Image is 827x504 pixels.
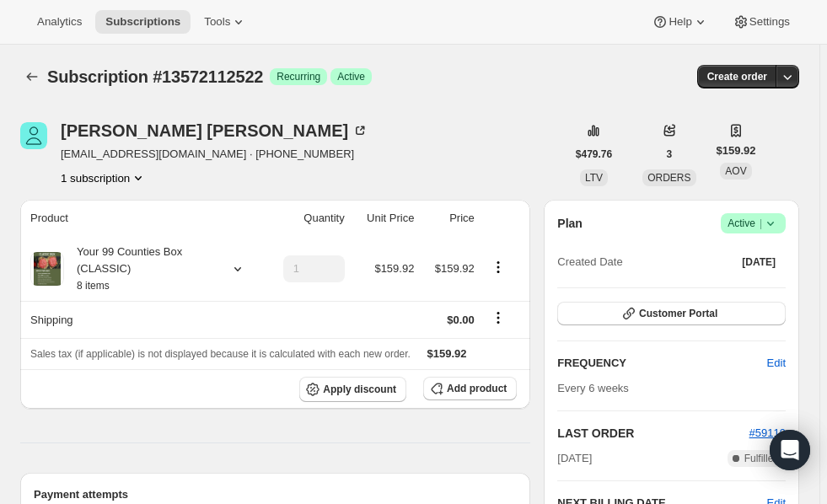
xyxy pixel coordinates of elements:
[374,262,414,275] span: $159.92
[20,65,44,88] button: Subscriptions
[557,425,749,442] h2: LAST ORDER
[485,308,512,327] button: Shipping actions
[697,65,777,88] button: Create order
[557,254,622,271] span: Created Date
[667,147,673,161] span: 3
[642,10,718,34] button: Help
[427,347,467,360] span: $159.92
[299,377,406,402] button: Apply discount
[744,452,779,465] span: Fulfilled
[20,122,47,149] span: phillip glover
[728,215,779,232] span: Active
[34,486,517,503] h2: Payment attempts
[557,382,629,394] span: Every 6 weeks
[725,165,746,177] span: AOV
[732,250,786,274] button: [DATE]
[337,70,365,83] span: Active
[20,301,263,338] th: Shipping
[669,15,691,29] span: Help
[749,15,790,29] span: Settings
[95,10,191,34] button: Subscriptions
[61,146,368,163] span: [EMAIL_ADDRESS][DOMAIN_NAME] · [PHONE_NUMBER]
[749,425,786,442] button: #59119
[639,307,717,320] span: Customer Portal
[37,15,82,29] span: Analytics
[64,244,216,294] div: Your 99 Counties Box (CLASSIC)
[485,258,512,276] button: Product actions
[61,169,147,186] button: Product actions
[647,172,690,184] span: ORDERS
[447,382,507,395] span: Add product
[557,302,786,325] button: Customer Portal
[20,200,263,237] th: Product
[423,377,517,400] button: Add product
[419,200,479,237] th: Price
[749,426,786,439] a: #59119
[204,15,230,29] span: Tools
[767,355,786,372] span: Edit
[194,10,257,34] button: Tools
[757,350,796,377] button: Edit
[27,10,92,34] button: Analytics
[435,262,475,275] span: $159.92
[350,200,420,237] th: Unit Price
[585,172,603,184] span: LTV
[576,147,612,161] span: $479.76
[30,348,411,360] span: Sales tax (if applicable) is not displayed because it is calculated with each new order.
[770,430,810,470] div: Open Intercom Messenger
[263,200,350,237] th: Quantity
[77,280,110,292] small: 8 items
[447,314,475,326] span: $0.00
[277,70,320,83] span: Recurring
[657,142,683,166] button: 3
[566,142,622,166] button: $479.76
[61,122,368,139] div: [PERSON_NAME] [PERSON_NAME]
[557,355,766,372] h2: FREQUENCY
[105,15,180,29] span: Subscriptions
[557,450,592,467] span: [DATE]
[47,67,263,86] span: Subscription #13572112522
[707,70,767,83] span: Create order
[323,383,396,396] span: Apply discount
[717,142,756,159] span: $159.92
[557,215,583,232] h2: Plan
[742,255,776,269] span: [DATE]
[722,10,800,34] button: Settings
[760,217,762,230] span: |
